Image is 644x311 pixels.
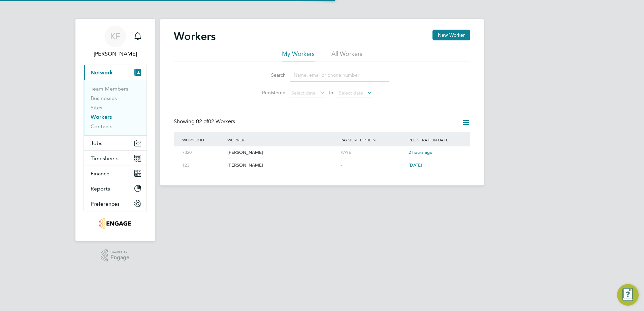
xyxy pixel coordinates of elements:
a: Businesses [91,95,117,101]
span: Reports [91,185,110,192]
a: Powered byEngage [101,249,130,262]
a: Go to home page [84,218,147,229]
img: modedge-logo-retina.png [99,218,131,229]
a: Contacts [91,123,112,130]
span: Preferences [91,201,120,207]
button: Engage Resource Center [617,284,639,306]
span: Finance [91,170,109,177]
span: Timesheets [91,155,119,162]
span: To [326,88,335,97]
a: Team Members [91,85,128,92]
label: Registered [255,90,286,96]
button: Timesheets [84,151,147,166]
button: Preferences [84,196,147,211]
div: - [339,159,407,172]
span: Jobs [91,140,102,146]
span: Select date [339,90,363,96]
span: 2 hours ago [409,149,432,155]
span: Powered by [110,249,129,255]
div: Payment Option [339,132,407,147]
div: Network [84,80,147,135]
div: 7320 [181,146,226,159]
span: 02 Workers [196,118,235,125]
input: Name, email or phone number [290,69,389,82]
button: Reports [84,181,147,196]
span: Select date [291,90,316,96]
a: 123[PERSON_NAME]-[DATE] [181,159,463,165]
div: Worker ID [181,132,226,147]
li: All Workers [331,50,362,62]
div: PAYE [339,146,407,159]
div: [PERSON_NAME] [226,146,339,159]
label: Search [255,72,286,78]
div: 123 [181,159,226,172]
span: Engage [110,255,129,261]
button: Network [84,65,147,80]
span: 02 of [196,118,208,125]
div: Registration Date [407,132,463,147]
span: [DATE] [409,162,422,168]
button: New Worker [432,30,470,40]
div: Showing [174,118,236,125]
span: KE [110,32,121,41]
span: Kieran Edwards [84,50,147,58]
nav: Main navigation [75,19,155,241]
li: My Workers [282,50,315,62]
div: Worker [226,132,339,147]
h2: Workers [174,30,216,43]
a: Sites [91,104,102,111]
div: [PERSON_NAME] [226,159,339,172]
button: Jobs [84,136,147,150]
a: 7320[PERSON_NAME]PAYE2 hours ago [181,146,463,152]
span: Network [91,69,113,76]
a: Workers [91,114,112,120]
a: KE[PERSON_NAME] [84,26,147,58]
button: Finance [84,166,147,181]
